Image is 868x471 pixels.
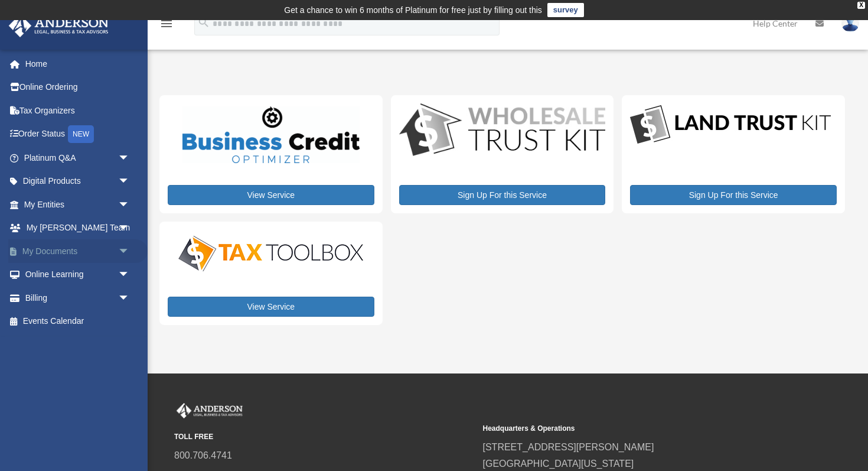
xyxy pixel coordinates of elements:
span: arrow_drop_down [118,146,142,170]
a: Order StatusNEW [8,122,148,147]
small: Headquarters & Operations [483,423,784,435]
span: arrow_drop_down [118,286,142,310]
i: search [197,16,210,29]
a: Digital Productsarrow_drop_down [8,170,142,193]
div: NEW [68,125,94,143]
a: Platinum Q&Aarrow_drop_down [8,146,148,170]
span: arrow_drop_down [118,239,142,264]
a: Sign Up For this Service [399,185,606,205]
a: Online Learningarrow_drop_down [8,263,148,287]
a: menu [159,21,174,31]
div: close [857,2,865,9]
a: Home [8,52,148,76]
small: TOLL FREE [174,431,475,443]
span: arrow_drop_down [118,193,142,217]
a: View Service [168,185,374,205]
img: Anderson Advisors Platinum Portal [5,14,112,37]
a: Sign Up For this Service [630,185,837,205]
img: Anderson Advisors Platinum Portal [174,403,245,418]
a: 800.706.4741 [174,450,232,460]
span: arrow_drop_down [118,170,142,194]
span: arrow_drop_down [118,263,142,287]
a: Billingarrow_drop_down [8,286,148,310]
a: [STREET_ADDRESS][PERSON_NAME] [483,442,654,452]
img: User Pic [841,15,859,32]
a: [GEOGRAPHIC_DATA][US_STATE] [483,459,634,469]
div: Get a chance to win 6 months of Platinum for free just by filling out this [284,3,542,17]
i: menu [159,17,174,31]
a: survey [547,3,584,17]
img: LandTrust_lgo-1.jpg [630,103,831,147]
a: Tax Organizers [8,99,148,122]
a: Events Calendar [8,310,148,333]
span: arrow_drop_down [118,216,142,241]
img: WS-Trust-Kit-lgo-1.jpg [399,103,606,158]
a: My Entitiesarrow_drop_down [8,193,148,216]
a: View Service [168,297,374,317]
a: My [PERSON_NAME] Teamarrow_drop_down [8,216,148,240]
a: Online Ordering [8,76,148,99]
a: My Documentsarrow_drop_down [8,239,148,263]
